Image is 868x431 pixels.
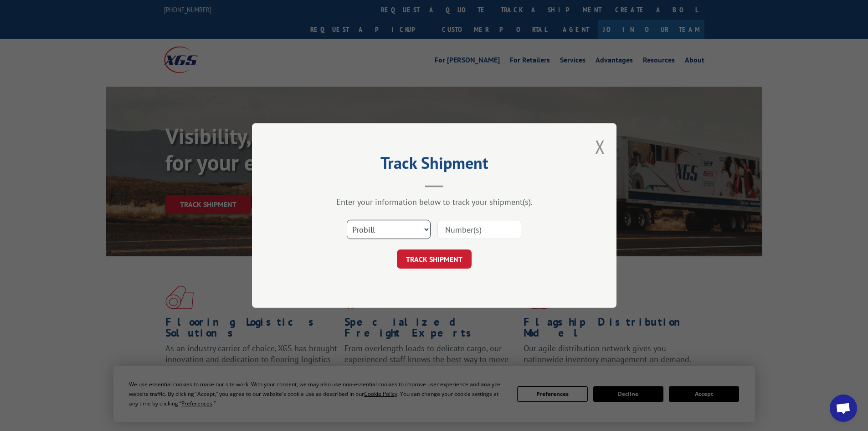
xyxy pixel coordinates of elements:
h2: Track Shipment [298,156,571,174]
input: Number(s) [437,220,521,239]
div: Open chat [830,395,857,422]
div: Enter your information below to track your shipment(s). [298,197,571,207]
button: TRACK SHIPMENT [397,249,472,269]
button: Close modal [595,135,605,159]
